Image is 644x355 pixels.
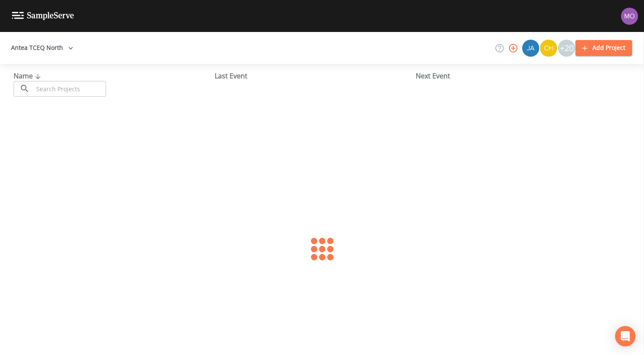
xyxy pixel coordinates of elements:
[8,40,77,56] button: Antea TCEQ North
[522,40,539,57] img: 2e773653e59f91cc345d443c311a9659
[416,71,617,81] div: Next Event
[558,40,575,57] div: +20
[522,40,540,57] div: James Whitmire
[575,40,632,56] button: Add Project
[12,12,74,20] img: logo
[215,71,416,81] div: Last Event
[621,8,638,25] img: 4e251478aba98ce068fb7eae8f78b90c
[540,40,557,57] img: c74b8b8b1c7a9d34f67c5e0ca157ed15
[14,71,43,81] span: Name
[540,40,558,57] div: Charles Medina
[615,326,635,346] div: Open Intercom Messenger
[33,81,106,97] input: Search Projects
